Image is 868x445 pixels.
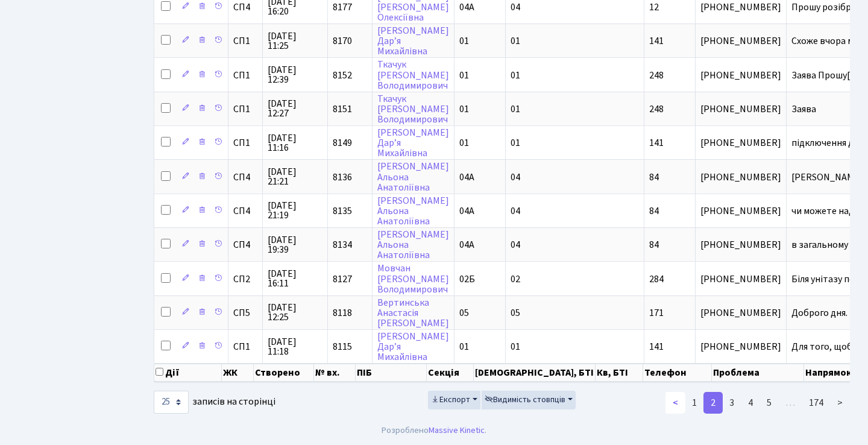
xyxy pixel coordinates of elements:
span: Біля унітазу пе[...] [791,273,866,286]
span: [PHONE_NUMBER] [700,71,781,80]
span: 8134 [333,238,352,251]
a: [PERSON_NAME]АльонаАнатоліївна [377,194,449,228]
a: Ткачук[PERSON_NAME]Володимирович [377,92,449,126]
th: Проблема [712,364,804,382]
span: [DATE] 21:19 [268,201,322,220]
span: 12 [649,1,659,14]
span: [DATE] 12:25 [268,303,322,322]
span: 04А [459,238,474,251]
span: 05 [511,306,520,320]
span: 04 [511,171,520,184]
span: СП2 [233,274,257,284]
th: Дії [154,364,222,382]
span: 84 [649,171,659,184]
a: 2 [703,392,723,414]
a: [PERSON_NAME]Дар’яМихайлівна [377,330,449,364]
span: [PHONE_NUMBER] [700,172,781,182]
span: Експорт [431,394,470,406]
th: ПІБ [356,364,426,382]
span: СП1 [233,71,257,80]
span: 8151 [333,103,352,116]
span: 01 [511,34,520,48]
a: Massive Kinetic [429,424,485,437]
span: [DATE] 19:39 [268,235,322,254]
a: Ткачук[PERSON_NAME]Володимирович [377,58,449,92]
span: 8149 [333,136,352,150]
button: Експорт [428,391,480,409]
span: 141 [649,136,664,150]
a: [PERSON_NAME]АльонаАнатоліївна [377,160,449,194]
span: [PHONE_NUMBER] [700,342,781,352]
span: [PHONE_NUMBER] [700,104,781,114]
a: > [830,392,850,414]
span: [DATE] 11:25 [268,31,322,51]
span: 01 [459,34,469,48]
div: Розроблено . [382,424,486,437]
span: 04А [459,1,474,14]
span: 04 [511,1,520,14]
span: СП4 [233,206,257,216]
select: записів на сторінці [154,391,189,414]
span: СП1 [233,342,257,352]
th: Кв, БТІ [596,364,643,382]
span: 05 [459,306,469,320]
span: Заява Прошу[...] [791,69,859,82]
span: СП4 [233,2,257,12]
a: 4 [741,392,760,414]
th: Створено [254,364,314,382]
th: № вх. [314,364,356,382]
span: СП1 [233,138,257,148]
a: 3 [722,392,741,414]
span: [PHONE_NUMBER] [700,308,781,318]
span: 04А [459,171,474,184]
span: СП1 [233,36,257,46]
label: записів на сторінці [154,391,275,414]
span: Видимість стовпців [485,394,565,406]
span: [PHONE_NUMBER] [700,138,781,148]
span: СП5 [233,308,257,318]
a: [PERSON_NAME]Дар’яМихайлівна [377,24,449,58]
span: 01 [459,69,469,82]
span: 248 [649,69,664,82]
a: [PERSON_NAME]Дар’яМихайлівна [377,126,449,160]
a: ВертинськаАнастасія[PERSON_NAME] [377,296,449,330]
th: Телефон [643,364,712,382]
span: 04 [511,204,520,218]
span: [DATE] 11:16 [268,133,322,153]
span: СП4 [233,172,257,182]
a: [PERSON_NAME]АльонаАнатоліївна [377,228,449,262]
span: 248 [649,103,664,116]
span: 141 [649,34,664,48]
span: 8152 [333,69,352,82]
span: 02 [511,273,520,286]
span: [DATE] 11:18 [268,337,322,356]
span: [DATE] 12:39 [268,65,322,84]
span: [PHONE_NUMBER] [700,240,781,250]
span: 284 [649,273,664,286]
span: 04 [511,238,520,251]
span: [DATE] 21:21 [268,167,322,186]
span: 01 [511,136,520,150]
span: 8135 [333,204,352,218]
span: 141 [649,340,664,353]
th: ЖК [222,364,254,382]
span: 01 [511,69,520,82]
span: [PHONE_NUMBER] [700,2,781,12]
span: 8170 [333,34,352,48]
span: СП4 [233,240,257,250]
span: 8115 [333,340,352,353]
a: 5 [759,392,779,414]
span: 04А [459,204,474,218]
span: [DATE] 12:27 [268,99,322,118]
span: 8136 [333,171,352,184]
span: СП1 [233,104,257,114]
span: 01 [511,340,520,353]
span: 84 [649,238,659,251]
span: [PHONE_NUMBER] [700,274,781,284]
span: [PHONE_NUMBER] [700,36,781,46]
span: [PHONE_NUMBER] [700,206,781,216]
th: Секція [427,364,474,382]
a: Мовчан[PERSON_NAME]Володимирович [377,262,449,296]
span: 01 [459,340,469,353]
a: 174 [802,392,831,414]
